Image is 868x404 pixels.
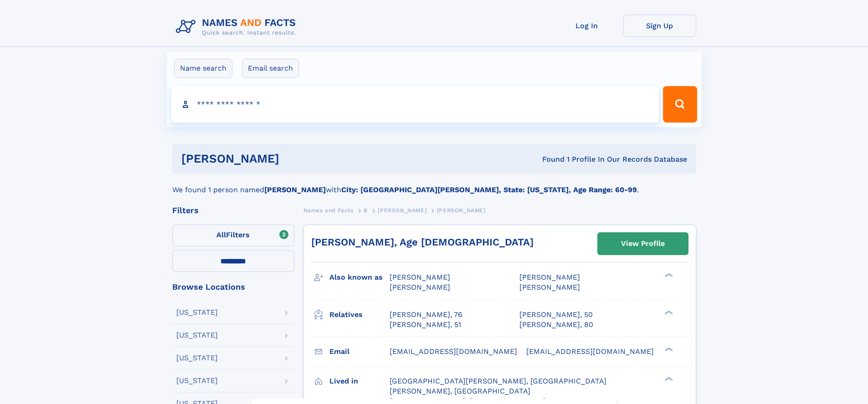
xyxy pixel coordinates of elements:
a: Sign Up [623,15,696,37]
b: [PERSON_NAME] [264,185,326,194]
b: City: [GEOGRAPHIC_DATA][PERSON_NAME], State: [US_STATE], Age Range: 60-99 [341,185,637,194]
h1: [PERSON_NAME] [181,153,411,164]
a: [PERSON_NAME] [378,205,426,216]
a: Names and Facts [303,205,354,216]
a: B [364,205,368,216]
a: [PERSON_NAME], Age [DEMOGRAPHIC_DATA] [311,236,534,248]
a: [PERSON_NAME], 76 [390,310,462,320]
div: Filters [172,206,294,215]
div: ❯ [663,272,673,278]
label: Filters [172,225,294,246]
div: ❯ [663,346,673,352]
div: Browse Locations [172,283,294,291]
label: Name search [174,59,232,78]
img: Logo Names and Facts [172,15,303,39]
span: [PERSON_NAME] [519,283,580,291]
h3: Lived in [329,373,390,389]
span: [PERSON_NAME], [GEOGRAPHIC_DATA] [390,387,530,395]
div: [US_STATE] [176,309,218,316]
div: ❯ [663,309,673,315]
h3: Email [329,344,390,359]
div: [US_STATE] [176,354,218,362]
span: [PERSON_NAME] [519,273,580,281]
span: [EMAIL_ADDRESS][DOMAIN_NAME] [526,347,654,356]
div: ❯ [663,376,673,382]
span: [PERSON_NAME] [390,283,450,291]
a: [PERSON_NAME], 50 [519,310,593,320]
div: View Profile [621,233,665,254]
span: [PERSON_NAME] [390,273,450,281]
span: B [364,207,368,214]
a: [PERSON_NAME], 80 [519,320,593,330]
span: [PERSON_NAME] [437,207,486,214]
a: [PERSON_NAME], 51 [390,320,461,330]
a: View Profile [598,233,688,255]
span: [PERSON_NAME] [378,207,426,214]
label: Email search [242,59,299,78]
span: [GEOGRAPHIC_DATA][PERSON_NAME], [GEOGRAPHIC_DATA] [390,377,606,385]
span: [EMAIL_ADDRESS][DOMAIN_NAME] [390,347,517,356]
button: Search Button [663,86,697,123]
div: We found 1 person named with . [172,174,696,195]
div: Found 1 Profile In Our Records Database [411,154,687,164]
div: [US_STATE] [176,377,218,384]
a: Log In [550,15,623,37]
h3: Also known as [329,270,390,285]
h3: Relatives [329,307,390,322]
div: [US_STATE] [176,332,218,339]
span: All [216,230,226,239]
input: search input [171,86,659,123]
